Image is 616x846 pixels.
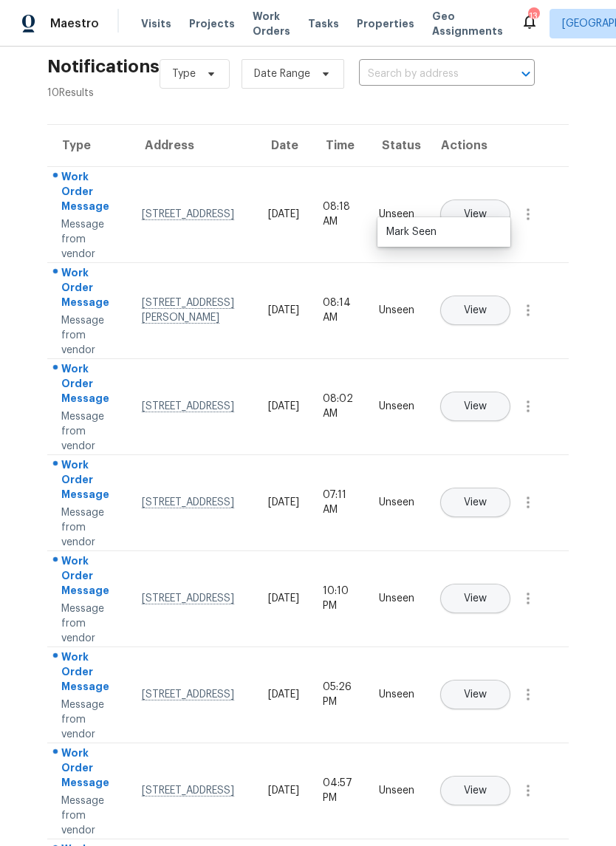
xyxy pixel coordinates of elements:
[268,495,299,510] div: [DATE]
[464,689,487,700] span: View
[172,66,196,81] span: Type
[141,16,171,31] span: Visits
[254,66,310,81] span: Date Range
[61,505,118,550] div: Message from vendor
[323,584,355,613] div: 10:10 PM
[464,593,487,604] span: View
[61,746,118,794] div: Work Order Message
[379,687,414,702] div: Unseen
[311,125,367,166] th: Time
[268,207,299,222] div: [DATE]
[130,125,256,166] th: Address
[61,313,118,358] div: Message from vendor
[464,209,487,220] span: View
[528,9,538,24] div: 13
[464,785,487,796] span: View
[440,776,510,805] button: View
[61,217,118,262] div: Message from vendor
[386,225,502,239] div: Mark Seen
[432,9,503,38] span: Geo Assignments
[268,399,299,414] div: [DATE]
[308,18,339,29] span: Tasks
[47,59,160,74] h2: Notifications
[379,303,414,318] div: Unseen
[323,680,355,709] div: 05:26 PM
[256,125,311,166] th: Date
[61,361,118,409] div: Work Order Message
[61,265,118,313] div: Work Order Message
[440,488,510,517] button: View
[440,296,510,325] button: View
[440,392,510,421] button: View
[379,783,414,798] div: Unseen
[323,776,355,805] div: 04:57 PM
[61,553,118,601] div: Work Order Message
[323,392,355,421] div: 08:02 AM
[253,9,290,38] span: Work Orders
[440,584,510,613] button: View
[47,86,160,100] div: 10 Results
[61,794,118,838] div: Message from vendor
[50,16,99,31] span: Maestro
[61,649,118,697] div: Work Order Message
[189,16,235,31] span: Projects
[464,497,487,508] span: View
[268,783,299,798] div: [DATE]
[61,409,118,454] div: Message from vendor
[379,495,414,510] div: Unseen
[61,697,118,742] div: Message from vendor
[440,199,510,229] button: View
[426,125,569,166] th: Actions
[464,401,487,412] span: View
[379,207,414,222] div: Unseen
[323,488,355,517] div: 07:11 AM
[323,199,355,229] div: 08:18 AM
[516,64,536,84] button: Open
[367,125,426,166] th: Status
[379,399,414,414] div: Unseen
[357,16,414,31] span: Properties
[61,601,118,646] div: Message from vendor
[440,680,510,709] button: View
[61,169,118,217] div: Work Order Message
[323,296,355,325] div: 08:14 AM
[268,591,299,606] div: [DATE]
[379,591,414,606] div: Unseen
[268,303,299,318] div: [DATE]
[359,63,493,86] input: Search by address
[47,125,130,166] th: Type
[268,687,299,702] div: [DATE]
[61,457,118,505] div: Work Order Message
[464,305,487,316] span: View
